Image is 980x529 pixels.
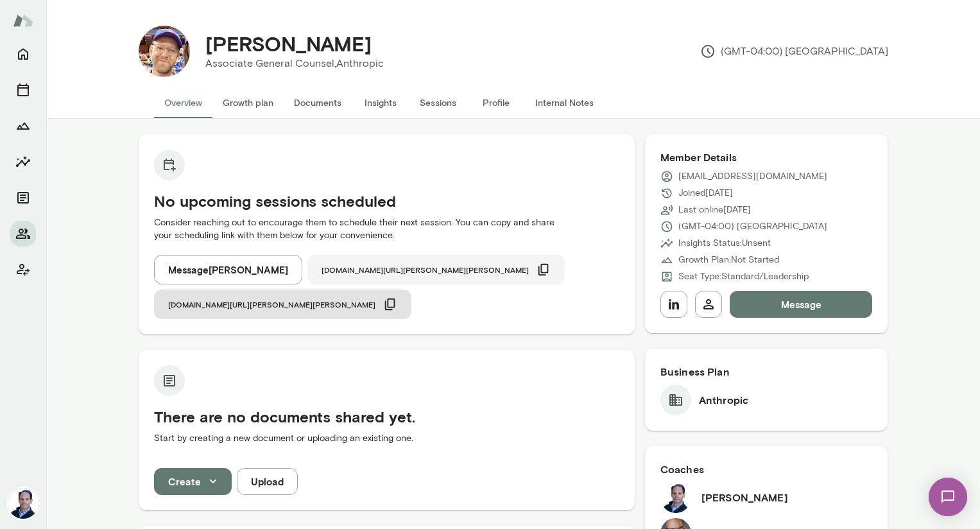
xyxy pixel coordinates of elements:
[699,392,748,408] h6: Anthropic
[10,77,36,103] button: Sessions
[154,216,619,242] p: Consider reaching out to encourage them to schedule their next session. You can copy and share yo...
[352,87,409,118] button: Insights
[730,291,873,318] button: Message
[678,254,779,266] p: Growth Plan: Not Started
[154,432,619,445] p: Start by creating a new document or uploading an existing one.
[10,113,36,139] button: Growth Plan
[10,221,36,247] button: Members
[237,468,298,495] button: Upload
[678,170,827,183] p: [EMAIL_ADDRESS][DOMAIN_NAME]
[678,237,771,250] p: Insights Status: Unsent
[168,299,375,309] span: [DOMAIN_NAME][URL][PERSON_NAME][PERSON_NAME]
[10,257,36,282] button: Client app
[678,204,751,216] p: Last online [DATE]
[8,488,39,519] img: Jeremy Shane
[322,264,529,275] span: [DOMAIN_NAME][URL][PERSON_NAME][PERSON_NAME]
[700,44,888,59] p: (GMT-04:00) [GEOGRAPHIC_DATA]
[212,87,284,118] button: Growth plan
[13,8,33,33] img: Mento
[660,482,691,513] img: Jeremy Shane
[284,87,352,118] button: Documents
[10,185,36,211] button: Documents
[660,364,873,379] h6: Business Plan
[467,87,525,118] button: Profile
[154,468,232,495] button: Create
[154,406,619,427] h5: There are no documents shared yet.
[154,191,619,211] h5: No upcoming sessions scheduled
[701,490,788,505] h6: [PERSON_NAME]
[154,290,411,319] button: [DOMAIN_NAME][URL][PERSON_NAME][PERSON_NAME]
[154,87,212,118] button: Overview
[307,255,565,284] button: [DOMAIN_NAME][URL][PERSON_NAME][PERSON_NAME]
[205,31,372,56] h4: [PERSON_NAME]
[678,220,827,233] p: (GMT-04:00) [GEOGRAPHIC_DATA]
[660,150,873,165] h6: Member Details
[660,462,873,477] h6: Coaches
[205,56,384,71] p: Associate General Counsel, Anthropic
[678,187,733,200] p: Joined [DATE]
[409,87,467,118] button: Sessions
[10,41,36,67] button: Home
[10,149,36,175] button: Insights
[139,26,190,77] img: Rob Hester
[525,87,604,118] button: Internal Notes
[678,270,809,283] p: Seat Type: Standard/Leadership
[154,255,302,284] button: Message[PERSON_NAME]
